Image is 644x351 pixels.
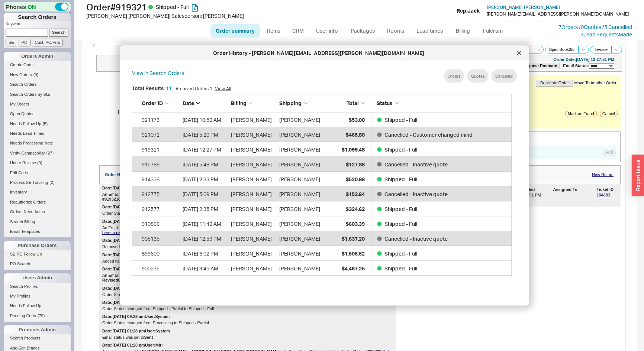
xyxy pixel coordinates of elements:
span: Mark as Fraud [568,111,594,116]
div: Date: [DATE] 05:12 pm User: Jack [102,267,164,272]
div: Date: [DATE] 02:22 pm User: Jack [102,253,164,257]
span: Shipping [279,100,302,106]
div: Status [371,100,508,107]
div: Products Admin [4,325,71,334]
div: Date: [DATE] 09:31 am User: System [102,300,170,305]
div: 4/24/25 2:35 PM [183,201,227,216]
div: 4/24/25 5:09 PM [183,186,227,201]
div: An Email was sent to with the subject: [102,192,393,202]
div: [PERSON_NAME] [231,246,276,261]
a: Order summary [210,24,260,38]
div: Purchase Orders [4,241,71,250]
span: Cancelled - Inactive quote [384,191,448,197]
div: Rep: Jack [457,7,480,14]
a: Lead times [411,24,448,38]
a: 900235[DATE] 9:45 AM[PERSON_NAME][PERSON_NAME]$4,467.25Shipped - Full [132,261,512,276]
div: [PERSON_NAME] [279,186,320,201]
a: 910896[DATE] 11:42 AM[PERSON_NAME][PERSON_NAME]$603.39Shipped - Full [132,217,512,231]
span: $1,637.20 [342,235,365,241]
a: 919321[DATE] 12:27 PM[PERSON_NAME][PERSON_NAME]$1,099.48Shipped - Full [132,142,512,157]
div: [PERSON_NAME] [279,246,320,261]
a: Items [261,24,286,38]
h5: Total Results [132,86,172,91]
h5: Pending Authorization: [109,106,170,117]
div: 899600 [142,246,179,261]
span: Verify Compatibility [10,151,45,155]
span: Status [377,100,393,106]
span: Shipped - Full [384,205,417,212]
div: [PERSON_NAME] [PERSON_NAME] | Salesperson: [PERSON_NAME] [86,12,324,20]
a: 914338[DATE] 2:33 PM[PERSON_NAME][PERSON_NAME]$520.68Shipped - Full [132,172,512,187]
a: 905135[DATE] 12:59 PM[PERSON_NAME][PERSON_NAME]$1,637.20Cancelled - Inactive quote [132,231,512,246]
span: ON [28,3,36,11]
a: 912775[DATE] 5:09 PM[PERSON_NAME][PERSON_NAME]$153.84Cancelled - Inactive quote [132,187,512,202]
div: 5/26/25 12:27 PM [183,142,227,157]
a: Click here to read [118,197,150,201]
a: User info [310,24,344,38]
h1: Order # 919321 [86,2,324,12]
div: 4/11/25 11:42 AM [183,216,227,231]
span: Shipped - Full [384,176,417,182]
span: Date [183,100,194,106]
div: 921072 [142,127,179,142]
div: [PERSON_NAME] [231,127,276,142]
span: $1,508.52 [342,250,365,256]
a: Verify Compatibility(27) [4,149,71,157]
div: 905135 [142,231,179,246]
input: SE [6,39,17,46]
span: $127.88 [346,161,365,167]
a: Needs Processing Note [4,139,71,147]
h5: Order Total: [109,95,170,106]
a: Process SE Tracking(2) [4,179,71,186]
a: CRM [287,24,309,38]
div: [PERSON_NAME] [279,231,320,246]
a: [PERSON_NAME] [PERSON_NAME] [487,5,560,10]
button: Add [603,149,616,156]
span: New Orders [10,72,32,77]
span: Shipped - Full [156,4,189,10]
button: Mark as Fraud [565,111,597,117]
div: Order ID [142,100,179,107]
a: Click here to read [118,278,150,282]
div: Ticket ID [596,187,618,192]
a: Needs Follow Up [4,302,71,310]
div: Date: [DATE] 09:36 am User: System [102,205,170,209]
span: Needs Processing Note [10,141,53,145]
a: Click here to read [102,225,392,235]
span: Cancel [602,111,615,116]
div: Order Status changed from Shipped - Partial to Shipped - Full [102,211,393,216]
div: [PERSON_NAME] [279,261,320,276]
div: Total [328,100,365,107]
a: 7Orders /0Quotes /5 Cancelled [558,24,632,30]
a: Search Products [4,334,71,342]
button: Cancelled [492,69,517,83]
button: Duplicate Order [536,80,573,86]
div: [PERSON_NAME] [279,127,320,142]
span: Billing [231,100,247,106]
span: $53.00 [349,116,365,123]
h1: Search Orders [4,13,71,21]
a: 915789[DATE] 5:48 PM[PERSON_NAME][PERSON_NAME]$127.88Cancelled - Inactive quote [132,157,512,172]
div: Email status was set to [102,335,393,340]
input: Cust. PO/Proj [32,39,63,46]
span: Shipped - Full [384,220,417,227]
h5: Open Balance: [109,129,170,140]
div: Removed flags: Needs Processing [102,244,393,249]
div: Date: [DATE] 03:03 pm User: System [102,286,170,291]
b: Quality Bath Order # 919321 Receipt Revised [102,273,381,282]
div: 3/16/25 12:59 PM [183,231,227,246]
b: Shipping Information for Order #919321 [102,192,371,201]
span: Process SE Tracking [10,180,48,185]
div: Date [183,100,227,107]
div: 921173 [142,112,179,127]
div: [PERSON_NAME] [231,112,276,127]
span: $1,099.48 [342,146,365,152]
button: Spec Book0/5 [545,46,579,53]
div: [PERSON_NAME] [231,261,276,276]
div: 914338 [142,172,179,186]
div: 5/7/25 5:48 PM [183,157,227,172]
div: Billing [231,100,276,107]
a: View All [215,86,231,91]
button: Cancel [600,111,618,117]
h5: Payment Type: [109,84,170,95]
